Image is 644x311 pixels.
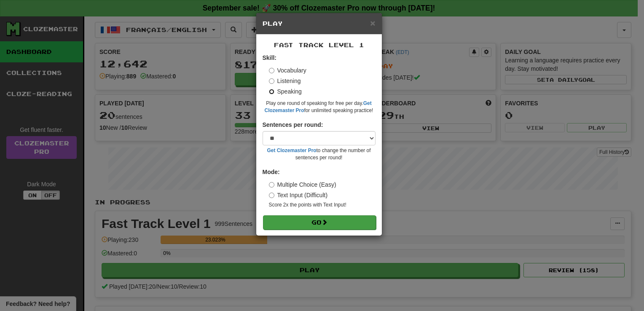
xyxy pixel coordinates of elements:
button: Go [263,215,376,230]
label: Text Input (Difficult) [269,191,328,199]
strong: Skill: [263,54,276,61]
small: to change the number of sentences per round! [263,147,376,161]
button: Close [370,19,375,27]
span: × [370,18,375,28]
strong: Mode: [263,169,280,175]
label: Listening [269,77,301,85]
span: Fast Track Level 1 [274,41,364,48]
label: Multiple Choice (Easy) [269,180,336,189]
input: Listening [269,78,274,84]
input: Vocabulary [269,68,274,73]
input: Text Input (Difficult) [269,193,274,198]
small: Score 2x the points with Text Input ! [269,201,376,209]
label: Speaking [269,87,302,96]
small: Play one round of speaking for free per day. for unlimited speaking practice! [263,100,376,114]
input: Speaking [269,89,274,94]
h5: Play [263,19,376,28]
a: Get Clozemaster Pro [267,147,317,153]
label: Sentences per round: [263,121,323,129]
label: Vocabulary [269,66,306,75]
input: Multiple Choice (Easy) [269,182,274,188]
